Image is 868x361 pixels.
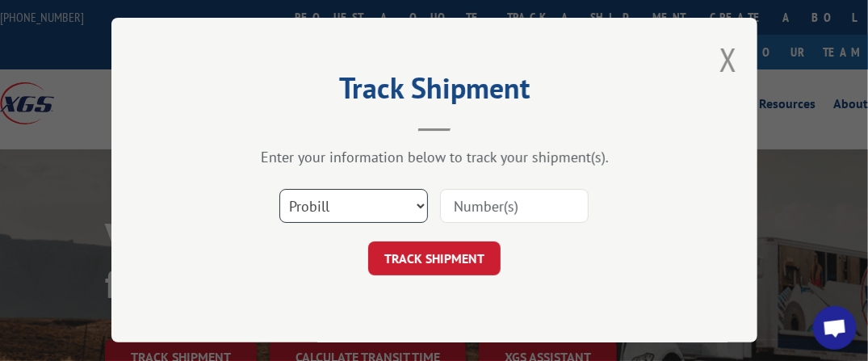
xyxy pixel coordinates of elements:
[813,306,857,350] div: Open chat
[440,189,589,223] input: Number(s)
[368,241,501,275] button: TRACK SHIPMENT
[192,148,677,166] div: Enter your information below to track your shipment(s).
[719,38,737,81] button: Close modal
[192,77,677,107] h2: Track Shipment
